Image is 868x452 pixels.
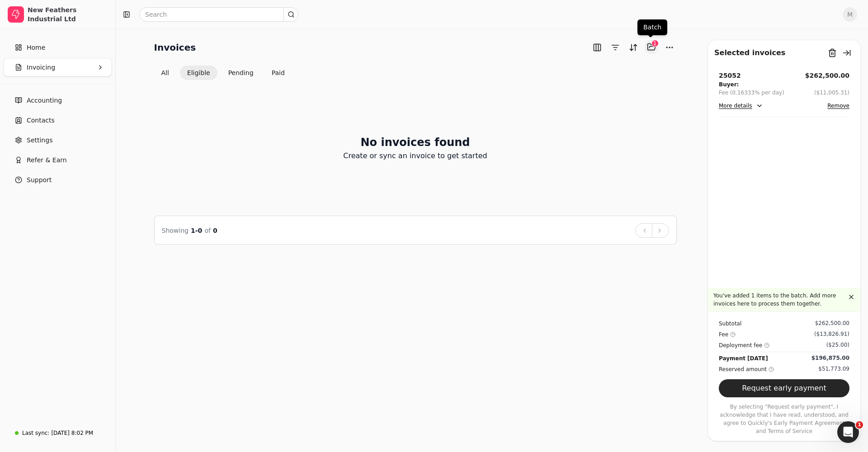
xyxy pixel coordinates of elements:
span: Refer & Earn [27,155,67,165]
span: Showing [162,227,189,234]
div: Fee [719,330,736,339]
button: Invoicing [4,58,112,76]
div: $196,875.00 [811,354,849,362]
div: Deployment fee [719,341,769,350]
div: $262,500.00 [815,319,849,327]
input: Search [139,7,298,22]
p: You've added 1 items to the batch. Add more invoices here to process them together. [713,292,846,308]
iframe: Intercom live chat [837,421,859,443]
span: Invoicing [27,63,55,72]
div: Buyer: [719,80,739,89]
span: Support [27,175,52,185]
button: Support [4,171,112,189]
span: of [204,227,211,234]
p: Create or sync an invoice to get started [343,151,487,161]
span: Settings [27,136,52,145]
div: Batch [637,19,667,35]
a: Home [4,38,112,56]
span: Home [27,43,45,52]
p: By selecting "Request early payment", I acknowledge that I have read, understood, and agree to Qu... [719,403,849,435]
button: Remove [827,100,849,111]
button: Request early payment [719,379,849,397]
h2: No invoices found [360,134,470,151]
span: 1 - 0 [191,227,202,234]
a: Accounting [4,91,112,109]
button: Eligible [180,66,217,80]
button: Paid [264,66,292,80]
span: Accounting [27,96,62,105]
span: 0 [213,227,217,234]
div: ($13,826.91) [814,330,849,338]
div: New Feathers Industrial Ltd [28,5,108,24]
button: $262,500.00 [805,71,849,80]
a: Last sync:[DATE] 8:02 PM [4,425,112,441]
div: [DATE] 8:02 PM [51,429,93,437]
div: Selected invoices [714,47,785,58]
div: Last sync: [22,429,49,437]
a: Contacts [4,111,112,129]
button: M [843,7,857,22]
div: Fee (0.16333% per day) [719,89,784,97]
div: 25052 [719,71,741,80]
div: Invoice filter options [154,66,292,80]
button: Sort [626,40,641,55]
a: Settings [4,131,112,149]
span: 1 [856,421,863,428]
div: ($25.00) [826,341,849,349]
div: Reserved amount [719,365,774,374]
div: Subtotal [719,319,741,328]
h2: Invoices [154,40,196,55]
button: Batch (1) [644,40,659,54]
span: Contacts [27,116,55,125]
button: More details [719,100,763,111]
button: All [154,66,176,80]
button: Pending [221,66,261,80]
button: More [662,40,677,55]
div: $51,773.09 [818,365,849,373]
div: Payment [DATE] [719,354,768,363]
button: ($11,005.31) [814,89,849,97]
button: Refer & Earn [4,151,112,169]
div: 1 [651,40,659,47]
